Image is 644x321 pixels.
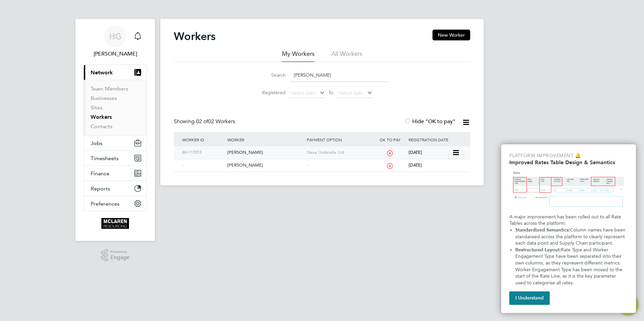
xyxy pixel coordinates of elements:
[196,118,208,125] span: 02 of
[432,30,470,40] button: New Worker
[305,159,373,172] div: -
[339,90,363,96] span: Select date
[509,152,628,159] p: Platform Improvement 🔔
[110,255,129,260] span: Engage
[84,218,147,229] a: Go to home page
[101,218,129,229] img: mclaren-logo-retina.png
[91,95,117,101] a: Businesses
[282,50,315,62] li: My Workers
[91,85,128,92] a: Team Members
[109,32,122,41] span: HG
[84,26,147,58] a: Go to account details
[255,72,286,78] label: Search
[91,104,102,111] a: Sites
[407,132,463,147] div: Registration Date
[515,227,570,233] strong: Standardized Semantics:
[515,247,624,286] span: Rate Type and Worker Engagement Type have been separated into their own columns, as they represen...
[75,19,155,241] nav: Main navigation
[373,132,407,147] div: OK to pay
[326,88,335,97] span: To
[515,247,561,253] strong: Restructured Layout:
[515,227,627,246] span: Column names have been standarised across the platform to clearly represent each data point and S...
[409,149,422,155] span: [DATE]
[196,118,235,125] span: 02 Workers
[91,69,113,76] span: Network
[181,159,226,172] div: -
[509,214,628,227] p: A major improvement has been rolled out to all Rate Tables across the platform:
[110,249,129,255] span: Powered by
[509,168,628,211] img: Updated Rates Table Design & Semantics
[91,155,119,162] span: Timesheets
[91,185,110,192] span: Reports
[226,146,305,159] div: [PERSON_NAME]
[509,291,550,305] button: I Understand
[174,30,216,43] h2: Workers
[501,144,636,313] div: Improved Rate Table Semantics
[404,118,455,125] label: Hide "OK to pay"
[331,50,362,62] li: All Workers
[305,146,373,159] div: Nasa Umbrella Ltd
[305,132,373,147] div: Payment Option
[91,201,120,207] span: Preferences
[91,123,112,130] a: Contacts
[226,132,305,147] div: Worker
[290,69,389,82] input: Name, email or phone number
[509,159,628,166] h2: Improved Rates Table Design & Semantics
[291,90,316,96] span: Select date
[84,50,147,58] span: Harry Gelb
[174,118,236,125] div: Showing
[91,114,112,120] a: Workers
[181,146,226,159] div: BH-17053
[91,140,102,146] span: Jobs
[255,90,286,96] label: Registered
[409,162,422,168] span: [DATE]
[91,170,109,177] span: Finance
[181,132,226,147] div: Worker ID
[226,159,305,172] div: [PERSON_NAME]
